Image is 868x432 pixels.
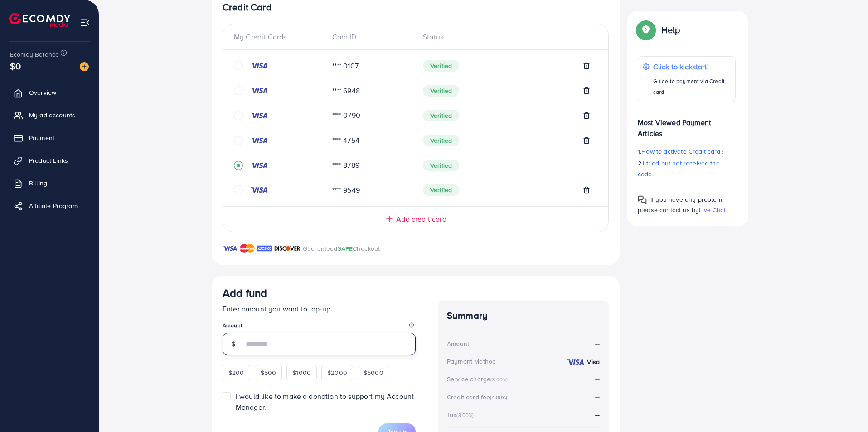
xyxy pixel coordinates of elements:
span: How to activate Credit card? [641,147,723,156]
span: Ecomdy Balance [10,50,59,59]
div: My Credit Cards [234,32,325,42]
p: Guide to payment via Credit card [653,76,731,97]
span: Payment [29,133,54,142]
div: Status [416,32,597,42]
img: credit [250,186,268,194]
img: logo [9,13,70,27]
p: Guaranteed Checkout [303,243,380,254]
p: 1. [638,146,736,157]
span: I tried but not received the code. [638,159,720,179]
span: Overview [29,88,56,97]
span: $500 [261,368,276,377]
a: My ad accounts [7,106,92,124]
img: credit [567,359,585,366]
p: Click to kickstart! [653,61,731,72]
span: Verified [423,184,459,196]
span: SAFE [338,244,353,253]
a: Affiliate Program [7,197,92,215]
svg: circle [234,86,243,95]
h4: Summary [447,310,600,321]
img: brand [257,243,272,254]
iframe: Chat [829,391,861,425]
span: Add credit card [396,214,446,224]
div: Card ID [325,32,416,42]
a: Product Links [7,151,92,170]
strong: Visa [587,357,600,366]
span: Live Chat [699,205,726,214]
img: credit [250,112,268,119]
span: I would like to make a donation to support my Account Manager. [236,391,414,412]
h3: Add fund [223,286,267,300]
span: Verified [423,160,459,171]
strong: -- [595,392,600,402]
span: $1000 [292,368,311,377]
span: My ad accounts [29,111,75,120]
a: Payment [7,129,92,147]
span: $200 [228,368,244,377]
div: Amount [447,339,469,348]
span: Product Links [29,156,68,165]
img: credit [250,87,268,94]
span: Affiliate Program [29,201,78,210]
span: $2000 [327,368,347,377]
div: Payment Method [447,357,496,366]
svg: record circle [234,161,243,170]
svg: circle [234,61,243,70]
img: Popup guide [638,195,647,204]
img: brand [274,243,301,254]
img: brand [240,243,255,254]
img: credit [250,62,268,69]
small: (3.00%) [490,376,508,383]
img: Popup guide [638,22,654,38]
strong: -- [595,374,600,384]
span: Verified [423,60,459,72]
h4: Credit Card [223,2,609,13]
p: Enter amount you want to top-up [223,303,416,314]
small: (4.00%) [490,394,507,401]
p: Most Viewed Payment Articles [638,110,736,139]
span: If you have any problem, please contact us by [638,195,723,214]
img: brand [223,243,238,254]
img: credit [250,162,268,169]
p: 2. [638,158,736,180]
a: Overview [7,83,92,102]
span: Verified [423,135,459,146]
div: Credit card fee [447,393,510,402]
span: Verified [423,110,459,121]
span: $0 [10,59,21,73]
span: Verified [423,85,459,97]
p: Help [661,24,680,35]
img: image [80,62,89,71]
svg: circle [234,136,243,145]
span: Billing [29,179,47,188]
a: Billing [7,174,92,192]
legend: Amount [223,321,416,333]
span: $5000 [364,368,383,377]
svg: circle [234,111,243,120]
strong: -- [595,339,600,349]
div: Service charge [447,374,510,383]
img: credit [250,137,268,144]
div: Tax [447,410,477,419]
small: (3.00%) [456,412,474,419]
svg: circle [234,185,243,194]
img: menu [80,17,90,28]
strong: -- [595,409,600,419]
